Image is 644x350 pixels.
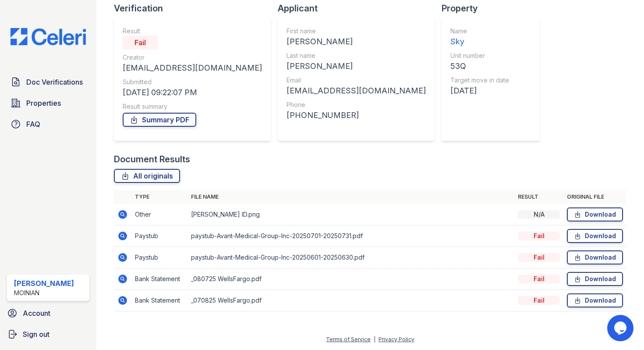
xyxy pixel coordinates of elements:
div: Property [442,2,547,14]
div: Document Results [114,153,190,165]
div: [PERSON_NAME] [287,36,426,48]
div: First name [287,27,426,36]
th: Type [131,190,188,204]
div: 53Q [450,60,509,72]
a: Name Sky [450,27,509,48]
div: Sky [450,36,509,48]
span: Account [23,308,50,318]
div: Moinian [14,289,74,297]
td: paystub-Avant-Medical-Group-Inc-20250701-20250731.pdf [188,225,514,247]
div: [PHONE_NUMBER] [287,109,426,121]
th: File name [188,190,514,204]
div: Creator [123,53,262,62]
div: Verification [114,2,278,14]
div: Applicant [278,2,442,14]
div: [DATE] [450,85,509,97]
a: Account [4,304,93,322]
a: Download [567,293,623,307]
a: Summary PDF [123,113,196,127]
div: Fail [518,232,560,240]
div: Fail [518,296,560,305]
div: N/A [518,210,560,219]
a: Properties [7,94,89,112]
div: Phone [287,100,426,109]
a: Download [567,272,623,286]
div: Result [123,27,262,36]
a: Download [567,229,623,243]
td: Bank Statement [131,290,188,311]
div: Target move in date [450,76,509,85]
div: Submitted [123,78,262,86]
span: Properties [26,98,61,108]
iframe: chat widget [607,315,635,341]
th: Original file [563,190,626,204]
td: paystub-Avant-Medical-Group-Inc-20250601-20250630.pdf [188,247,514,268]
div: Fail [518,253,560,262]
a: All originals [114,169,180,183]
span: Sign out [23,329,50,339]
div: [PERSON_NAME] [287,60,426,72]
span: FAQ [26,119,40,129]
div: Fail [518,275,560,283]
td: _070825 WellsFargo.pdf [188,290,514,311]
span: Doc Verifications [26,77,83,87]
a: Terms of Service [326,336,371,343]
div: [PERSON_NAME] [14,278,74,289]
a: Privacy Policy [379,336,414,343]
div: [DATE] 09:22:07 PM [123,86,262,99]
td: [PERSON_NAME] ID.png [188,204,514,225]
a: Download [567,250,623,264]
div: Unit number [450,51,509,60]
a: Download [567,207,623,221]
td: _080725 WellsFargo.pdf [188,268,514,290]
div: Last name [287,51,426,60]
div: | [374,336,375,343]
div: [EMAIL_ADDRESS][DOMAIN_NAME] [123,62,262,74]
div: Name [450,27,509,36]
div: Fail [123,36,158,50]
td: Paystub [131,225,188,247]
a: Sign out [4,325,93,343]
th: Result [514,190,563,204]
td: Bank Statement [131,268,188,290]
div: Result summary [123,102,262,111]
a: FAQ [7,115,89,133]
td: Other [131,204,188,225]
div: [EMAIL_ADDRESS][DOMAIN_NAME] [287,85,426,97]
td: Paystub [131,247,188,268]
div: Email [287,76,426,85]
img: CE_Logo_Blue-a8612792a0a2168367f1c8372b55b34899dd931a85d93a1a3d3e32e68fde9ad4.png [4,28,93,45]
a: Doc Verifications [7,73,89,91]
